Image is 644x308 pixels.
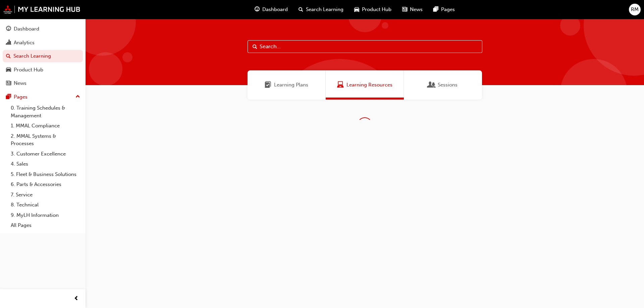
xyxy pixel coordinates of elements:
a: news-iconNews [397,3,428,16]
a: guage-iconDashboard [249,3,293,16]
button: DashboardAnalyticsSearch LearningProduct HubNews [3,21,83,91]
a: search-iconSearch Learning [293,3,349,16]
a: Learning PlansLearning Plans [248,70,326,100]
a: Analytics [3,37,83,49]
a: SessionsSessions [404,70,482,100]
button: RM [629,4,641,15]
a: All Pages [8,220,83,231]
span: prev-icon [74,295,79,303]
a: Dashboard [3,23,83,35]
a: 2. MMAL Systems & Processes [8,131,83,149]
input: Search... [248,40,482,53]
a: pages-iconPages [428,3,460,16]
span: Search [253,43,257,51]
span: guage-icon [255,5,260,14]
span: Sessions [428,81,435,89]
a: 0. Training Schedules & Management [8,103,83,121]
span: Pages [441,6,455,13]
div: Pages [14,93,28,101]
a: Learning ResourcesLearning Resources [326,70,404,100]
a: Search Learning [3,50,83,62]
span: pages-icon [6,94,11,100]
span: news-icon [6,80,11,86]
button: Pages [3,91,83,103]
div: Product Hub [14,66,43,74]
a: 3. Customer Excellence [8,149,83,159]
div: Dashboard [14,25,39,33]
span: search-icon [6,53,11,59]
div: Analytics [14,39,35,47]
span: chart-icon [6,40,11,46]
span: car-icon [6,67,11,73]
span: news-icon [402,5,407,14]
span: Learning Resources [337,81,344,89]
a: 4. Sales [8,159,83,169]
a: Product Hub [3,64,83,76]
a: News [3,77,83,89]
a: 6. Parts & Accessories [8,179,83,190]
span: Learning Plans [265,81,271,89]
a: 1. MMAL Compliance [8,121,83,131]
span: Search Learning [306,6,343,13]
a: car-iconProduct Hub [349,3,397,16]
span: RM [631,6,639,13]
span: pages-icon [433,5,438,14]
span: Dashboard [262,6,288,13]
span: Learning Resources [346,81,392,89]
a: 8. Technical [8,200,83,210]
span: guage-icon [6,26,11,32]
span: News [410,6,423,13]
span: search-icon [299,5,303,14]
span: Learning Plans [274,81,308,89]
div: News [14,79,26,87]
a: 5. Fleet & Business Solutions [8,169,83,180]
span: car-icon [354,5,359,14]
span: up-icon [75,93,80,101]
span: Product Hub [362,6,391,13]
span: Sessions [438,81,458,89]
a: 9. MyLH Information [8,210,83,221]
a: 7. Service [8,190,83,200]
img: mmal [3,5,80,14]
